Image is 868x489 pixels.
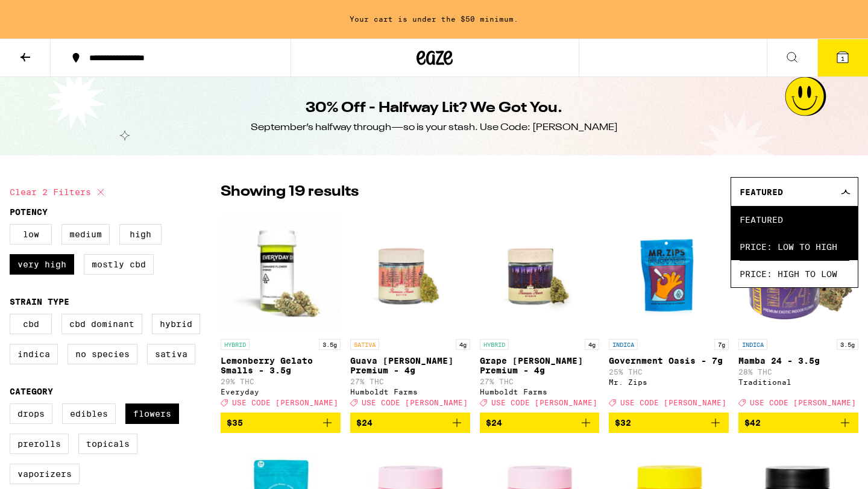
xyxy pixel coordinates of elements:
span: Featured [740,206,849,233]
label: Sativa [147,344,195,364]
p: Government Oasis - 7g [609,356,729,366]
span: Hi. Need any help? [7,8,87,18]
p: 27% THC [350,378,470,385]
p: Grape [PERSON_NAME] Premium - 4g [480,356,600,375]
div: Humboldt Farms [480,388,600,396]
p: Showing 19 results [221,182,359,202]
label: High [119,224,162,244]
p: 7g [714,339,729,350]
p: 3.5g [837,339,858,350]
label: Prerolls [10,434,69,454]
p: Lemonberry Gelato Smalls - 3.5g [221,356,341,375]
p: 27% THC [480,378,600,385]
legend: Strain Type [10,297,69,307]
label: Low [10,224,52,244]
span: Price: Low to High [740,233,849,260]
button: Add to bag [609,413,729,433]
button: Add to bag [350,413,470,433]
button: 1 [817,39,868,76]
img: Everyday - Lemonberry Gelato Smalls - 3.5g [221,213,341,333]
span: USE CODE [PERSON_NAME] [491,399,597,406]
p: HYBRID [480,339,509,350]
a: Open page for Grape Runtz Premium - 4g from Humboldt Farms [480,213,600,413]
legend: Potency [10,207,48,217]
span: USE CODE [PERSON_NAME] [620,399,726,406]
a: Open page for Lemonberry Gelato Smalls - 3.5g from Everyday [221,213,341,413]
span: Price: High to Low [740,260,849,287]
a: Open page for Government Oasis - 7g from Mr. Zips [609,213,729,413]
button: Add to bag [480,413,600,433]
span: USE CODE [PERSON_NAME] [750,399,856,406]
div: Traditional [738,378,858,386]
p: HYBRID [221,339,250,350]
span: USE CODE [PERSON_NAME] [362,399,468,406]
label: Medium [61,224,110,244]
p: SATIVA [350,339,379,350]
label: Topicals [78,434,137,454]
span: 1 [841,55,844,62]
p: Guava [PERSON_NAME] Premium - 4g [350,356,470,375]
img: Mr. Zips - Government Oasis - 7g [609,213,729,333]
button: Clear 2 filters [10,177,108,207]
div: Everyday [221,388,341,396]
label: Vaporizers [10,464,80,484]
label: Edibles [62,403,116,424]
h1: 30% Off - Halfway Lit? We Got You. [306,98,562,119]
a: Open page for Mamba 24 - 3.5g from Traditional [738,213,858,413]
label: Mostly CBD [84,254,154,275]
span: $24 [356,418,373,428]
span: $24 [486,418,502,428]
button: Add to bag [221,413,341,433]
label: CBD [10,314,52,334]
label: Flowers [125,403,179,424]
p: 25% THC [609,368,729,376]
img: Humboldt Farms - Grape Runtz Premium - 4g [480,213,600,333]
p: 28% THC [738,368,858,376]
label: CBD Dominant [61,314,142,334]
label: Hybrid [152,314,200,334]
span: $32 [615,418,631,428]
div: September’s halfway through—so is your stash. Use Code: [PERSON_NAME] [251,121,618,134]
label: Drops [10,403,52,424]
label: Very High [10,254,74,275]
img: Humboldt Farms - Guava Mintz Premium - 4g [350,213,470,333]
p: 3.5g [319,339,341,350]
p: INDICA [609,339,638,350]
p: 4g [456,339,470,350]
div: Humboldt Farms [350,388,470,396]
legend: Category [10,387,53,396]
a: Open page for Guava Mintz Premium - 4g from Humboldt Farms [350,213,470,413]
span: $35 [227,418,243,428]
label: Indica [10,344,58,364]
p: 4g [585,339,599,350]
p: Mamba 24 - 3.5g [738,356,858,366]
label: No Species [68,344,137,364]
div: Mr. Zips [609,378,729,386]
p: INDICA [738,339,767,350]
p: 29% THC [221,378,341,385]
span: Featured [740,187,783,197]
span: USE CODE [PERSON_NAME] [232,399,338,406]
button: Add to bag [738,413,858,433]
span: $42 [744,418,761,428]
